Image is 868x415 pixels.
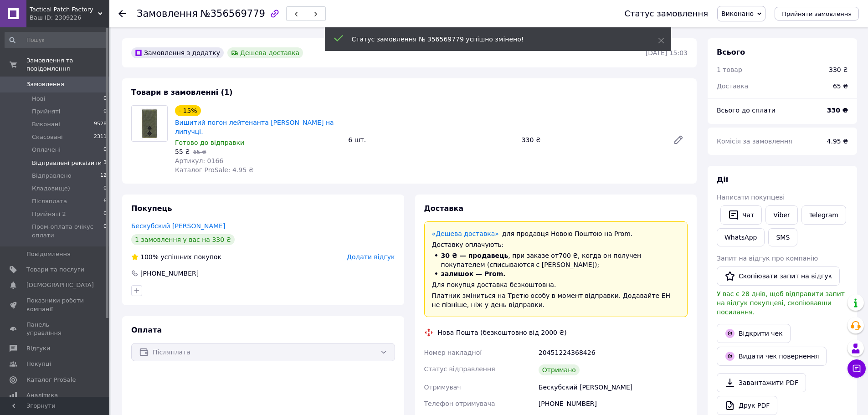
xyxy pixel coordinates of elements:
span: 65 ₴ [193,149,206,155]
a: «Дешева доставка» [432,230,499,237]
span: Прийняти замовлення [782,10,852,17]
div: 330 ₴ [829,65,848,74]
span: Панель управління [26,321,84,337]
div: для продавця Новою Поштою на Prom. [432,229,680,238]
span: 100% [140,253,159,261]
div: Бескубский [PERSON_NAME] [537,379,689,395]
button: Скопіювати запит на відгук [717,266,840,286]
span: Статус відправлення [424,365,495,373]
span: Виконано [721,10,754,17]
span: 6 [103,197,107,205]
span: 0 [103,223,107,239]
div: 330 ₴ [518,133,666,146]
span: [DEMOGRAPHIC_DATA] [26,281,94,289]
span: Артикул: 0166 [175,157,223,164]
span: Доставка [424,204,464,213]
span: Прийняті 2 [32,210,66,218]
span: Аналітика [26,391,58,400]
li: , при заказе от 700 ₴ , когда он получен покупателем (списываются с [PERSON_NAME]); [432,251,680,269]
span: Доставка [717,82,748,90]
span: Скасовані [32,133,63,141]
span: 9528 [94,120,107,128]
span: Запит на відгук про компанію [717,255,818,262]
span: Всього [717,48,745,56]
span: Номер накладної [424,349,482,356]
span: Прийняті [32,108,60,116]
div: - 15% [175,105,201,116]
span: Покупці [26,360,51,368]
a: Viber [765,205,797,225]
span: Відгуки [26,344,50,353]
button: Прийняти замовлення [775,7,859,20]
a: Редагувати [669,131,688,149]
button: Чат з покупцем [847,359,866,378]
span: №356569779 [200,8,265,19]
span: Товари в замовленні (1) [131,88,233,97]
button: Видати чек повернення [717,347,827,366]
span: Замовлення [137,8,198,19]
span: Виконані [32,120,60,128]
input: Пошук [5,32,108,48]
div: Нова Пошта (безкоштовно від 2000 ₴) [436,328,569,337]
span: Отримувач [424,384,461,391]
b: 330 ₴ [827,107,848,114]
span: У вас є 28 днів, щоб відправити запит на відгук покупцеві, скопіювавши посилання. [717,290,845,316]
span: Каталог ProSale [26,376,76,384]
span: 0 [103,146,107,154]
div: Ваш ID: 2309226 [30,14,109,22]
span: Всього до сплати [717,107,776,114]
span: Післяплата [32,197,67,205]
span: Додати відгук [347,253,395,261]
span: 0 [103,108,107,116]
span: 0 [103,95,107,103]
a: Друк PDF [717,396,777,415]
span: Телефон отримувача [424,400,495,407]
span: Готово до відправки [175,139,244,146]
span: 0 [103,210,107,218]
span: Tactical Patch Factory [30,5,98,14]
span: Товари та послуги [26,266,84,274]
span: 3 [103,159,107,167]
a: Завантажити PDF [717,373,806,392]
span: 12 [100,172,107,180]
span: Кладовище) [32,184,70,193]
span: Нові [32,95,45,103]
div: успішних покупок [131,252,221,261]
span: Відправлено [32,172,72,180]
div: 65 ₴ [827,76,853,96]
span: 1 товар [717,66,742,73]
span: Замовлення [26,80,64,88]
span: Оплата [131,326,162,334]
span: Комісія за замовлення [717,138,792,145]
a: Telegram [801,205,846,225]
div: [PHONE_NUMBER] [537,395,689,412]
div: Для покупця доставка безкоштовна. [432,280,680,289]
div: Статус замовлення [624,9,708,18]
span: Замовлення та повідомлення [26,56,109,73]
div: 1 замовлення у вас на 330 ₴ [131,234,235,245]
span: Каталог ProSale: 4.95 ₴ [175,166,253,174]
a: Вишитий погон лейтенанта [PERSON_NAME] на липучці. [175,119,334,135]
span: залишок — Prom. [441,270,506,277]
span: 55 ₴ [175,148,190,155]
span: 4.95 ₴ [827,138,848,145]
span: Написати покупцеві [717,194,785,201]
span: Дії [717,175,728,184]
button: SMS [768,228,797,246]
span: Оплачені [32,146,61,154]
div: Платник зміниться на Третю особу в момент відправки. Додавайте ЕН не пізніше, ніж у день відправки. [432,291,680,309]
img: Вишитий погон лейтенанта ЗСУ олива на липучці. [132,106,167,141]
button: Чат [720,205,762,225]
span: 0 [103,184,107,193]
a: WhatsApp [717,228,765,246]
a: Відкрити чек [717,324,791,343]
span: Показники роботи компанії [26,297,84,313]
span: 2311 [94,133,107,141]
div: Замовлення з додатку [131,47,224,58]
div: 20451224368426 [537,344,689,361]
div: Отримано [539,364,580,375]
span: Відправлені реквізити [32,159,102,167]
span: Повідомлення [26,250,71,258]
span: Покупець [131,204,172,213]
div: [PHONE_NUMBER] [139,269,200,278]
